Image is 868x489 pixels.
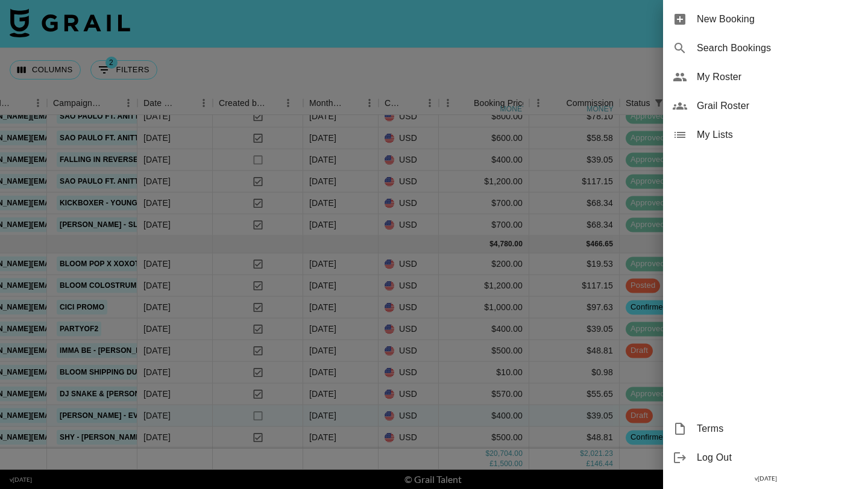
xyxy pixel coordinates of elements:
[663,63,868,92] div: My Roster
[663,472,868,485] div: v [DATE]
[697,422,858,436] span: Terms
[663,120,868,149] div: My Lists
[697,41,858,55] span: Search Bookings
[697,12,858,26] span: New Booking
[697,450,858,465] span: Log Out
[663,92,868,120] div: Grail Roster
[663,414,868,443] div: Terms
[663,443,868,472] div: Log Out
[663,34,868,63] div: Search Bookings
[697,128,858,142] span: My Lists
[663,5,868,34] div: New Booking
[697,70,858,84] span: My Roster
[697,99,858,113] span: Grail Roster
